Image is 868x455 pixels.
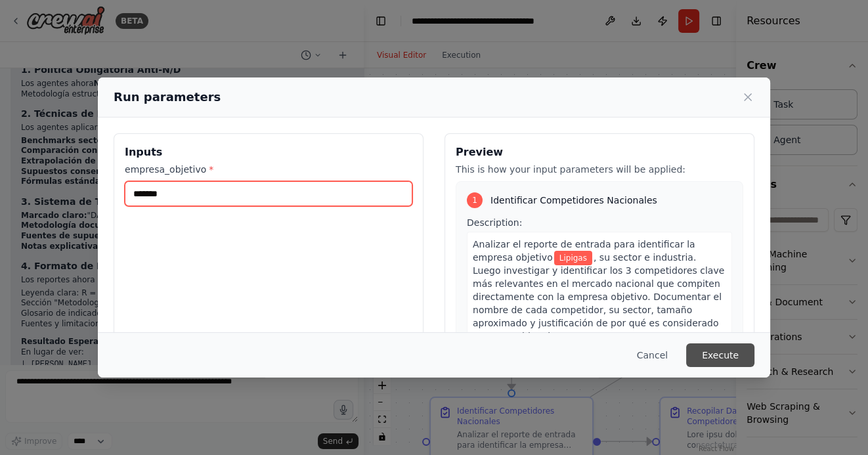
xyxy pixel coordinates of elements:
[114,88,221,106] h2: Run parameters
[125,144,412,160] h3: Inputs
[473,252,724,341] span: , su sector e industria. Luego investigar y identificar los 3 competidores clave más relevantes e...
[467,192,483,208] div: 1
[456,144,743,160] h3: Preview
[473,239,695,263] span: Analizar el reporte de entrada para identificar la empresa objetivo
[490,194,657,207] span: Identificar Competidores Nacionales
[626,343,678,367] button: Cancel
[125,163,412,176] label: empresa_objetivo
[686,343,754,367] button: Execute
[456,163,743,176] p: This is how your input parameters will be applied:
[467,217,522,228] span: Description:
[554,251,592,265] span: Variable: empresa_objetivo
